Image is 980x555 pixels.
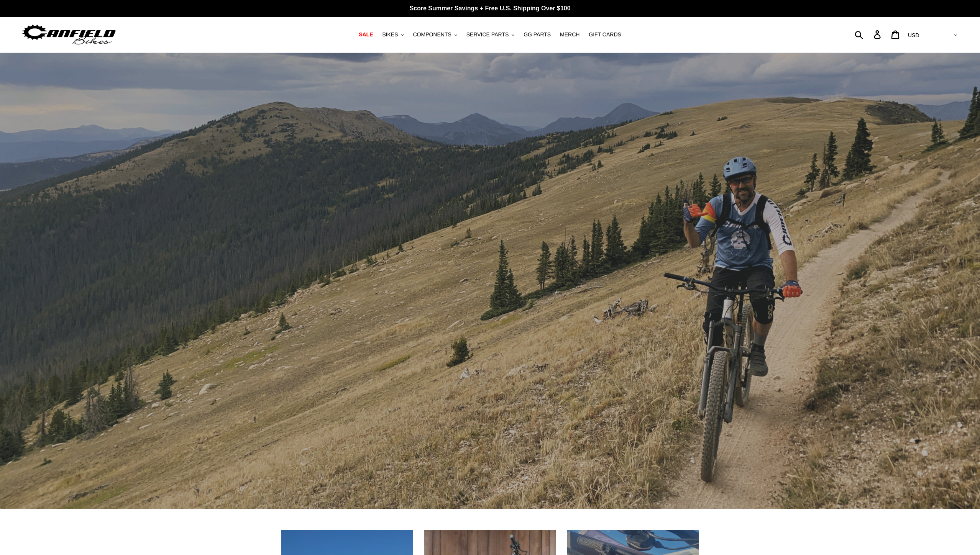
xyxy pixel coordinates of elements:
span: MERCH [560,31,579,38]
button: BIKES [378,29,407,40]
span: SALE [359,31,373,38]
span: GG PARTS [524,31,551,38]
a: SALE [355,29,377,40]
a: GG PARTS [520,29,555,40]
input: Search [859,26,878,43]
a: MERCH [556,29,583,40]
span: GIFT CARDS [589,31,621,38]
button: COMPONENTS [409,29,461,40]
span: BIKES [382,31,398,38]
button: SERVICE PARTS [463,29,518,40]
a: GIFT CARDS [585,29,625,40]
span: SERVICE PARTS [466,31,509,38]
img: Canfield Bikes [21,23,117,47]
span: COMPONENTS [413,31,451,38]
